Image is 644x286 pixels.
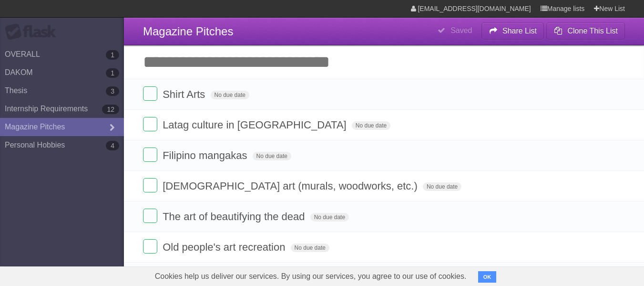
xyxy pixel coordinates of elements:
label: Done [143,209,157,223]
button: Clone This List [546,22,625,40]
b: Share List [502,27,537,35]
span: [DEMOGRAPHIC_DATA] art (murals, woodworks, etc.) [163,180,420,192]
span: Old people's art recreation [163,241,287,253]
b: 3 [106,86,119,96]
span: Filipino mangakas [163,149,249,161]
label: Done [143,117,157,131]
span: The art of beautifying the dead [163,211,307,222]
b: 1 [106,68,119,78]
span: No due date [253,152,291,160]
span: No due date [352,121,390,130]
span: Shirt Arts [163,88,207,100]
span: Magazine Pitches [143,25,233,38]
button: Share List [481,22,544,40]
b: Clone This List [567,27,618,35]
div: Flask [5,23,62,41]
span: No due date [310,213,349,222]
b: 12 [102,105,119,114]
label: Done [143,178,157,192]
span: No due date [211,91,249,99]
b: 1 [106,50,119,60]
label: Done [143,239,157,254]
span: Cookies help us deliver our services. By using our services, you agree to our use of cookies. [145,267,476,286]
button: OK [478,271,497,283]
span: Latag culture in [GEOGRAPHIC_DATA] [163,119,349,131]
label: Done [143,148,157,162]
label: Done [143,86,157,101]
b: 4 [106,141,119,150]
span: No due date [423,182,461,191]
span: No due date [291,244,329,252]
b: Saved [450,26,472,34]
